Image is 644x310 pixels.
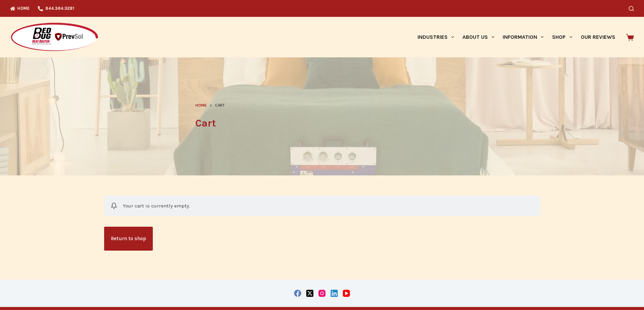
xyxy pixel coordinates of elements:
[629,6,634,11] button: Search
[343,290,350,297] a: YouTube
[331,290,338,297] a: LinkedIn
[195,116,449,131] h1: Cart
[104,227,153,251] a: Return to shop
[215,102,225,109] span: Cart
[413,17,619,57] nav: Primary
[413,17,458,57] a: Industries
[458,17,498,57] a: About Us
[195,102,207,109] a: Home
[306,290,313,297] a: X (Twitter)
[576,17,619,57] a: Our Reviews
[10,22,99,52] img: Prevsol/Bed Bug Heat Doctor
[499,17,548,57] a: Information
[318,290,326,297] a: Instagram
[548,17,576,57] a: Shop
[294,290,301,297] a: Facebook
[104,196,540,216] div: Your cart is currently empty.
[195,103,207,108] span: Home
